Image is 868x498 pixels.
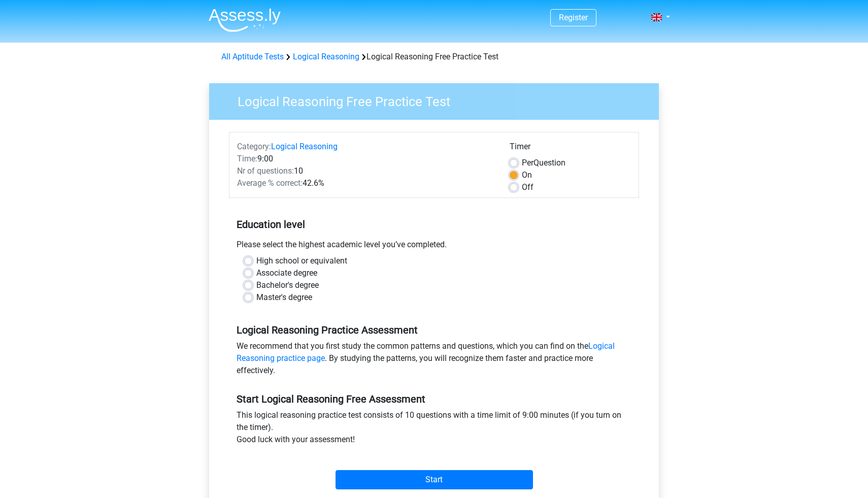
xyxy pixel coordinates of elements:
[237,324,631,336] h5: Logical Reasoning Practice Assessment
[271,142,338,151] a: Logical Reasoning
[229,239,639,255] div: Please select the highest academic level you’ve completed.
[522,169,532,181] label: On
[237,214,631,235] h5: Education level
[229,153,502,165] div: 9:00
[229,340,639,381] div: We recommend that you first study the common patterns and questions, which you can find on the . ...
[522,181,533,193] label: Off
[217,51,651,63] div: Logical Reasoning Free Practice Test
[221,52,284,61] a: All Aptitude Tests
[256,267,317,279] label: Associate degree
[229,177,502,189] div: 42.6%
[229,409,639,450] div: This logical reasoning practice test consists of 10 questions with a time limit of 9:00 minutes (...
[225,90,651,110] h3: Logical Reasoning Free Practice Test
[256,255,347,267] label: High school or equivalent
[237,178,303,188] span: Average % correct:
[336,470,533,489] input: Start
[522,158,533,168] span: Per
[559,13,588,22] a: Register
[237,154,257,163] span: Time:
[237,142,271,151] span: Category:
[256,279,319,291] label: Bachelor's degree
[510,141,631,157] div: Timer
[293,52,359,61] a: Logical Reasoning
[229,165,502,177] div: 10
[209,8,281,32] img: Assessly
[237,166,294,176] span: Nr of questions:
[522,157,565,169] label: Question
[256,291,312,304] label: Master's degree
[237,393,631,405] h5: Start Logical Reasoning Free Assessment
